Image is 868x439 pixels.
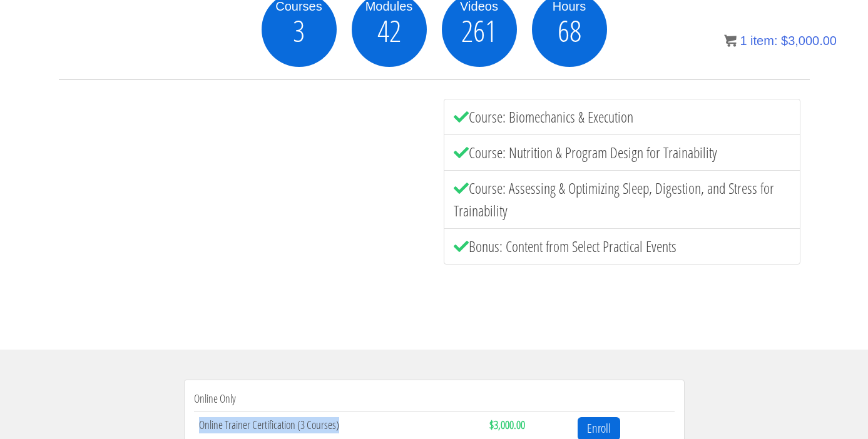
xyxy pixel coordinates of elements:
li: Course: Biomechanics & Execution [444,99,800,135]
h4: Online Only [194,393,675,405]
span: $ [781,34,788,48]
img: icon11.png [724,34,737,47]
li: Course: Assessing & Optimizing Sleep, Digestion, and Stress for Trainability [444,170,800,229]
strong: $3,000.00 [489,417,525,432]
span: 1 [740,34,747,48]
span: item: [750,34,777,48]
span: 42 [377,16,401,46]
span: 3 [293,16,305,46]
span: 68 [558,16,581,46]
span: 261 [461,16,497,46]
li: Bonus: Content from Select Practical Events [444,228,800,265]
bdi: 3,000.00 [781,34,837,48]
li: Course: Nutrition & Program Design for Trainability [444,134,800,171]
a: 1 item: $3,000.00 [724,34,837,48]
